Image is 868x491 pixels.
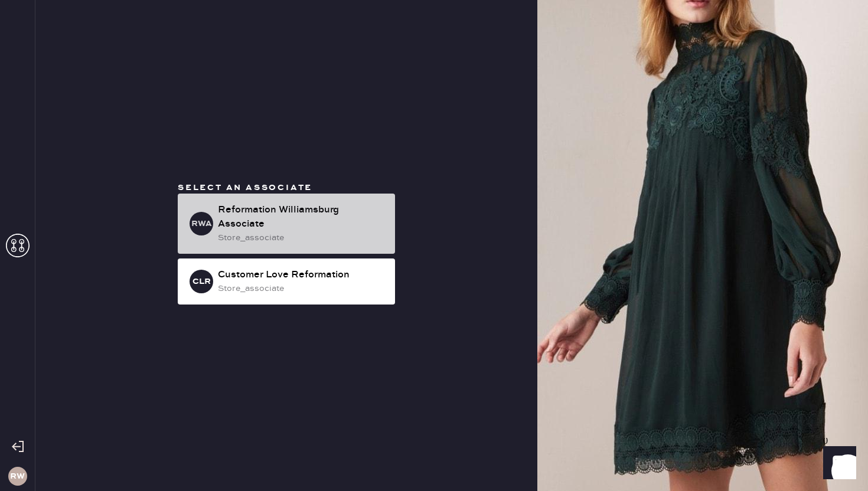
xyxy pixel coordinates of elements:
[10,472,25,480] h3: RW
[218,282,386,295] div: store_associate
[218,231,386,244] div: store_associate
[218,268,386,282] div: Customer Love Reformation
[192,277,211,286] h3: CLR
[812,438,863,489] iframe: Front Chat
[191,220,212,228] h3: RWA
[218,203,386,231] div: Reformation Williamsburg Associate
[178,182,312,193] span: Select an associate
